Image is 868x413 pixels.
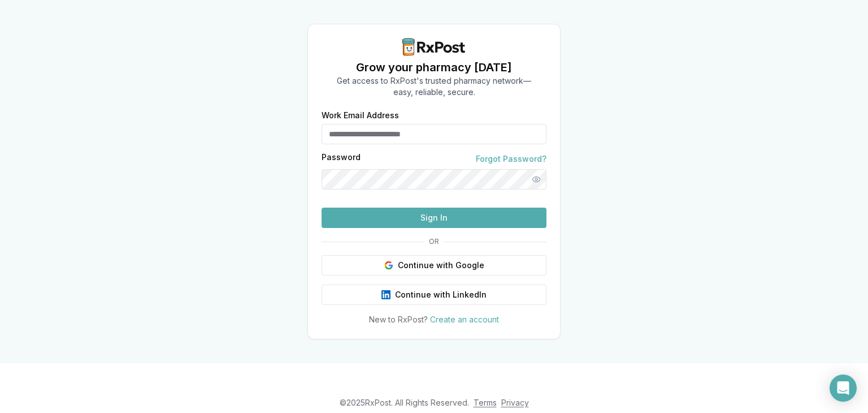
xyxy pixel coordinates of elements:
[526,169,546,190] button: Show password
[398,38,470,56] img: RxPost Logo
[424,237,444,246] span: OR
[369,315,428,324] span: New to RxPost?
[337,75,531,98] p: Get access to RxPost's trusted pharmacy network— easy, reliable, secure.
[322,255,546,276] button: Continue with Google
[322,111,546,119] label: Work Email Address
[337,59,531,75] h1: Grow your pharmacy [DATE]
[501,398,529,407] a: Privacy
[322,285,546,305] button: Continue with LinkedIn
[830,375,857,402] div: Open Intercom Messenger
[322,153,361,165] label: Password
[474,398,497,407] a: Terms
[430,315,499,324] a: Create an account
[476,153,546,165] a: Forgot Password?
[384,261,393,270] img: Google
[322,208,546,228] button: Sign In
[381,290,390,299] img: LinkedIn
